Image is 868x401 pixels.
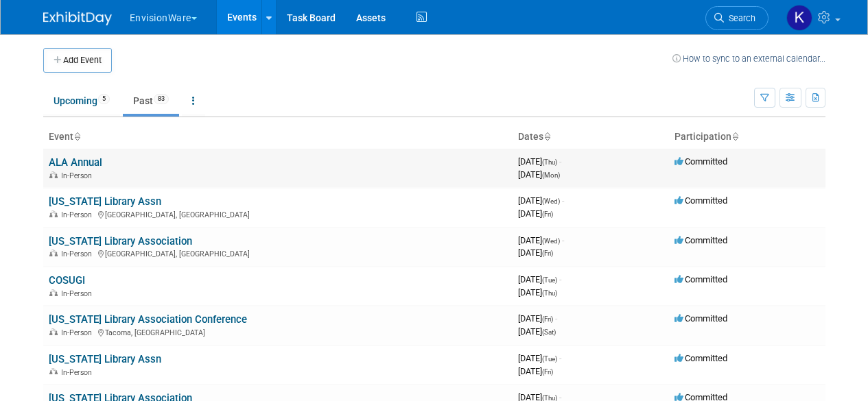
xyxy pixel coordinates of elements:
span: (Fri) [542,250,553,257]
a: [US_STATE] Library Association Conference [49,313,247,326]
span: [DATE] [518,313,557,324]
span: - [559,156,561,167]
span: [DATE] [518,274,561,284]
span: In-Person [61,250,96,258]
span: [DATE] [518,235,564,245]
span: In-Person [61,289,96,298]
img: In-Person Event [49,289,58,296]
span: Search [724,13,755,23]
div: [GEOGRAPHIC_DATA], [GEOGRAPHIC_DATA] [49,247,507,258]
span: In-Person [61,171,96,180]
span: (Sat) [542,328,556,336]
a: Past83 [123,88,179,114]
span: [DATE] [518,366,553,376]
span: Committed [675,195,727,206]
a: COSUGI [49,274,85,287]
span: (Wed) [542,237,560,245]
a: Sort by Event Name [73,131,80,142]
span: (Thu) [542,289,557,297]
span: - [559,274,561,284]
span: - [562,235,564,245]
span: (Fri) [542,315,553,323]
span: Committed [675,156,727,167]
button: Add Event [43,48,112,73]
a: Sort by Start Date [543,131,550,142]
span: (Mon) [542,171,560,179]
span: Committed [675,235,727,245]
img: ExhibitDay [43,12,112,25]
span: - [562,195,564,206]
span: 5 [98,94,110,104]
span: [DATE] [518,156,561,167]
span: [DATE] [518,287,557,297]
a: [US_STATE] Library Assn [49,195,161,208]
span: [DATE] [518,326,556,337]
span: Committed [675,313,727,324]
span: (Fri) [542,368,553,376]
span: Committed [675,274,727,284]
span: (Tue) [542,355,557,363]
span: [DATE] [518,195,564,206]
span: (Wed) [542,197,560,205]
img: In-Person Event [49,171,58,178]
a: [US_STATE] Library Association [49,235,192,247]
a: Search [705,6,769,30]
a: Sort by Participation Type [731,131,738,142]
a: How to sync to an external calendar... [672,53,825,64]
a: Upcoming5 [43,88,120,114]
span: [DATE] [518,353,561,363]
span: 83 [154,94,169,104]
span: [DATE] [518,208,553,219]
span: In-Person [61,210,96,219]
img: In-Person Event [49,328,58,335]
span: - [555,313,557,324]
div: Tacoma, [GEOGRAPHIC_DATA] [49,326,507,337]
span: (Tue) [542,276,557,284]
a: [US_STATE] Library Assn [49,353,161,365]
img: In-Person Event [49,250,58,256]
span: In-Person [61,368,96,377]
th: Dates [513,125,669,149]
span: (Fri) [542,210,553,218]
th: Participation [669,125,825,149]
img: In-Person Event [49,210,58,217]
span: (Thu) [542,158,557,166]
img: In-Person Event [49,368,58,375]
span: [DATE] [518,169,560,180]
th: Event [43,125,513,149]
span: - [559,353,561,363]
a: ALA Annual [49,156,102,169]
span: [DATE] [518,247,553,258]
span: In-Person [61,328,96,337]
span: Committed [675,353,727,363]
div: [GEOGRAPHIC_DATA], [GEOGRAPHIC_DATA] [49,208,507,219]
img: Kathryn Spier-Miller [786,5,812,31]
